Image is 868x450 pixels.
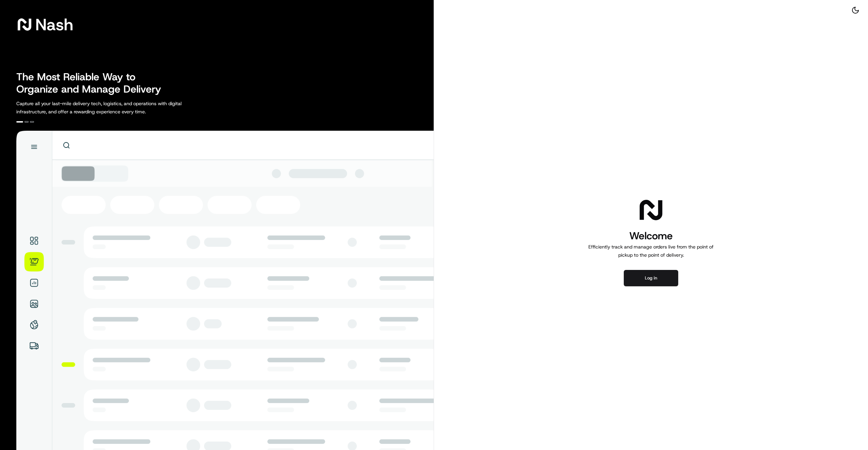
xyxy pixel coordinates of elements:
span: Nash [35,18,73,31]
p: Capture all your last-mile delivery tech, logistics, and operations with digital infrastructure, ... [16,99,212,116]
h1: Welcome [586,229,716,243]
h2: The Most Reliable Way to Organize and Manage Delivery [16,71,169,95]
button: Log in [624,270,678,286]
p: Efficiently track and manage orders live from the point of pickup to the point of delivery. [586,243,716,259]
